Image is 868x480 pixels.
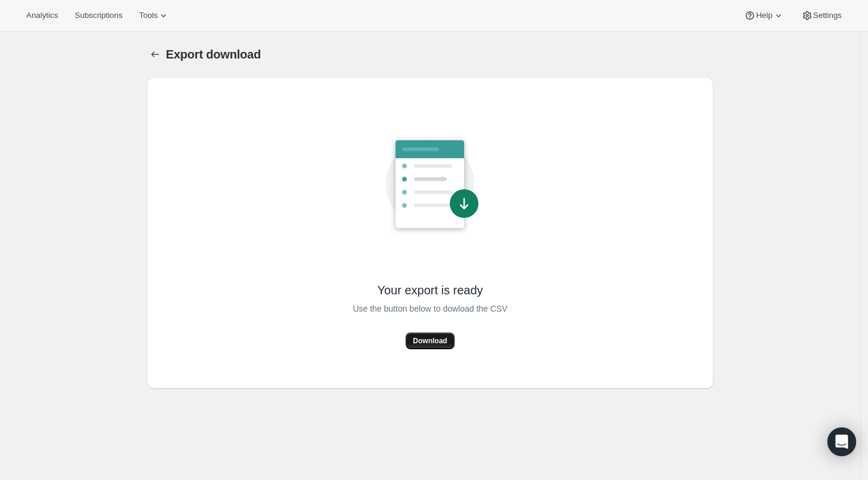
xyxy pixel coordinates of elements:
button: Subscriptions [67,7,129,24]
span: Tools [139,11,157,20]
span: Settings [813,11,842,20]
span: Help [756,11,772,20]
button: Help [737,7,791,24]
button: Download [406,333,454,349]
span: Your export is ready [377,282,483,298]
button: Settings [794,7,849,24]
span: Download [413,336,447,346]
span: Subscriptions [75,11,122,20]
span: Use the button below to dowload the CSV [353,301,507,316]
div: Open Intercom Messenger [827,427,856,456]
button: Tools [132,7,177,24]
span: Analytics [26,11,58,20]
button: Export download [147,46,163,63]
button: Analytics [19,7,65,24]
span: Export download [166,48,261,61]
